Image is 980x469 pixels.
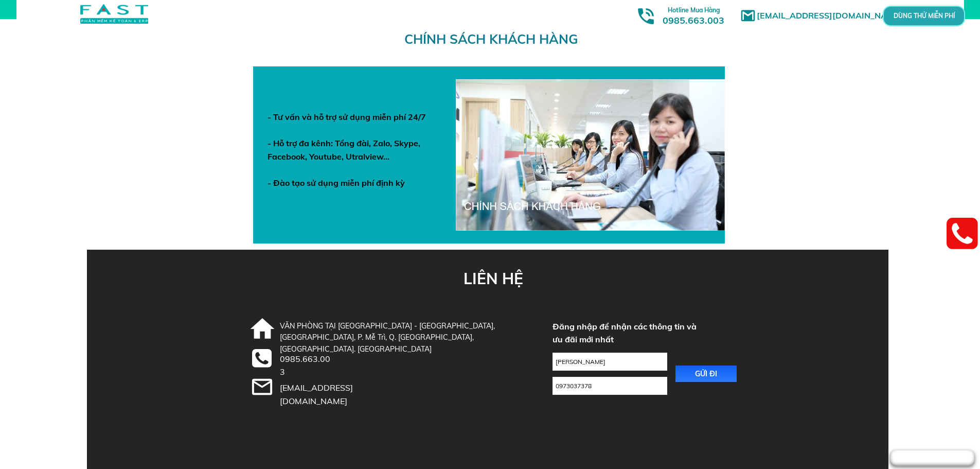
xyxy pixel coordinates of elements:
[404,29,585,49] h3: CHÍNH SÁCH KHÁCH HÀNG
[280,320,521,355] div: VĂN PHÒNG TẠI [GEOGRAPHIC_DATA] - [GEOGRAPHIC_DATA], [GEOGRAPHIC_DATA], P. Mễ Trì, Q. [GEOGRAPHIC...
[675,366,737,382] p: GỬI ĐI
[668,6,720,14] span: Hotline Mua Hàng
[464,266,525,291] h3: LIÊN HỆ
[553,377,667,394] input: Số điện thoại
[268,111,438,190] div: - Tư vấn và hỗ trợ sử dụng miễn phí 24/7 - Hỗ trợ đa kênh: Tổng đài, Zalo, Skype, Facebook, Youtu...
[911,13,937,19] p: DÙNG THỬ MIỄN PHÍ
[553,320,699,346] h3: Đăng nhập để nhận các thông tin và ưu đãi mới nhất
[757,9,908,23] h1: [EMAIL_ADDRESS][DOMAIN_NAME]
[280,353,334,379] div: 0985.663.003
[280,381,393,408] div: [EMAIL_ADDRESS][DOMAIN_NAME]
[651,4,736,26] h3: 0985.663.003
[553,353,667,370] input: Họ và tên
